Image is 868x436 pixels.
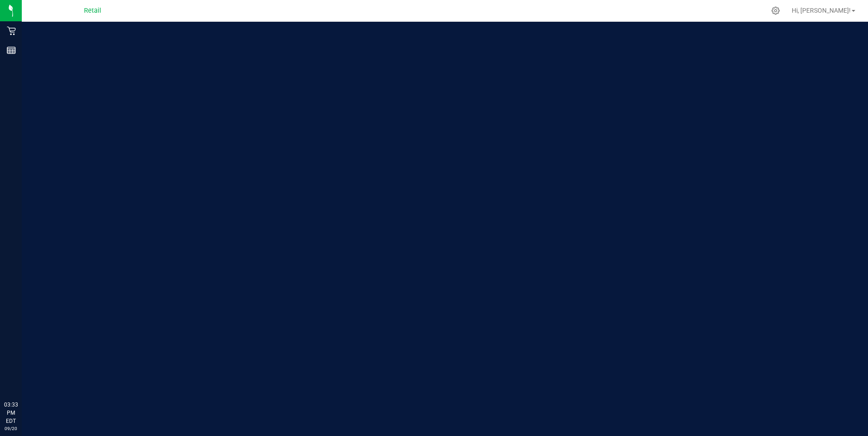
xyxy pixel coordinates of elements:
[7,46,16,55] inline-svg: Reports
[84,7,101,15] span: Retail
[4,401,18,425] p: 03:33 PM EDT
[7,26,16,35] inline-svg: Retail
[792,7,851,14] span: Hi, [PERSON_NAME]!
[770,6,781,15] div: Manage settings
[4,425,18,432] p: 09/20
